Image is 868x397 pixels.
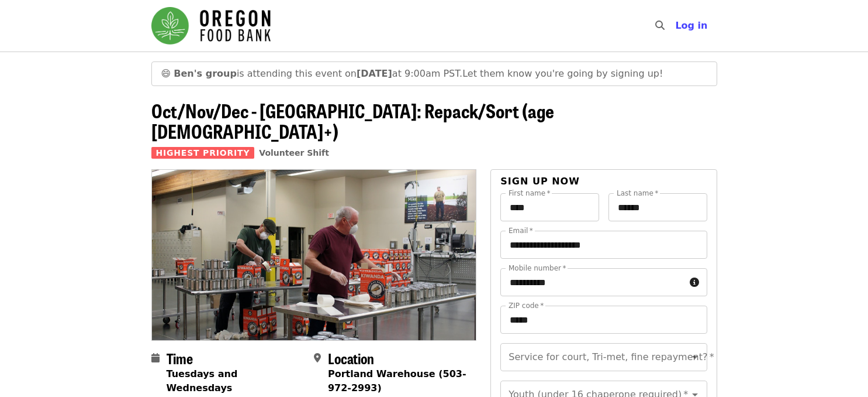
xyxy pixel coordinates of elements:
[655,20,665,31] i: search icon
[259,148,329,158] a: Volunteer Shift
[509,302,544,309] label: ZIP code
[509,190,551,197] label: First name
[357,68,392,79] strong: [DATE]
[672,12,681,40] input: Search
[690,277,699,288] i: circle-info icon
[500,231,707,259] input: Email
[617,190,658,197] label: Last name
[161,68,171,79] span: grinning face emoji
[500,306,707,334] input: ZIP code
[151,7,271,45] img: Oregon Food Bank - Home
[174,68,237,79] strong: Ben's group
[462,68,663,79] span: Let them know you're going by signing up!
[151,352,160,364] i: calendar icon
[328,368,466,393] strong: Portland Warehouse (503-972-2993)
[509,227,533,234] label: Email
[509,265,566,272] label: Mobile number
[174,68,462,79] span: is attending this event on at 9:00am PST.
[152,170,476,340] img: Oct/Nov/Dec - Portland: Repack/Sort (age 16+) organized by Oregon Food Bank
[666,14,717,37] button: Log in
[328,348,374,368] span: Location
[167,368,238,393] strong: Tuesdays and Wednesdays
[608,193,707,221] input: Last name
[500,268,684,296] input: Mobile number
[314,352,321,364] i: map-marker-alt icon
[500,176,580,187] span: Sign up now
[687,349,703,365] button: Open
[151,97,554,145] span: Oct/Nov/Dec - [GEOGRAPHIC_DATA]: Repack/Sort (age [DEMOGRAPHIC_DATA]+)
[167,348,193,368] span: Time
[675,20,707,31] span: Log in
[500,193,599,221] input: First name
[151,147,255,159] span: Highest Priority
